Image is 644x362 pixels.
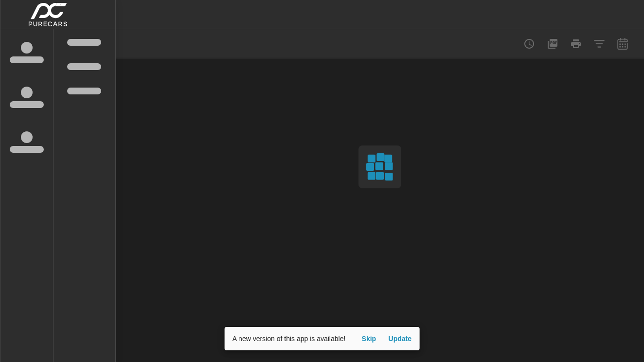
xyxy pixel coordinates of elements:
[353,331,384,346] button: Skip
[384,331,415,346] button: Update
[388,334,411,343] span: Update
[357,334,380,343] span: Skip
[233,335,346,343] span: A new version of this app is available!
[0,29,53,163] div: icon label tabs example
